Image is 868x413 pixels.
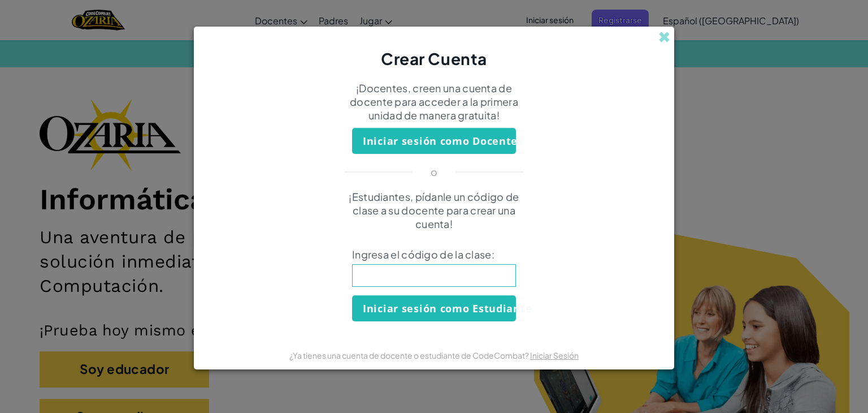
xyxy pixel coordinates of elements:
[431,165,437,179] p: o
[530,350,579,360] a: Iniciar Sesión
[352,128,516,154] button: Iniciar sesión como Docente
[335,190,533,231] p: ¡Estudiantes, pídanle un código de clase a su docente para crear una cuenta!
[381,49,487,68] span: Crear Cuenta
[352,248,516,261] span: Ingresa el código de la clase:
[352,295,516,321] button: Iniciar sesión como Estudiante
[335,81,533,122] p: ¡Docentes, creen una cuenta de docente para acceder a la primera unidad de manera gratuita!
[289,350,530,360] span: ¿Ya tienes una cuenta de docente o estudiante de CodeCombat?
